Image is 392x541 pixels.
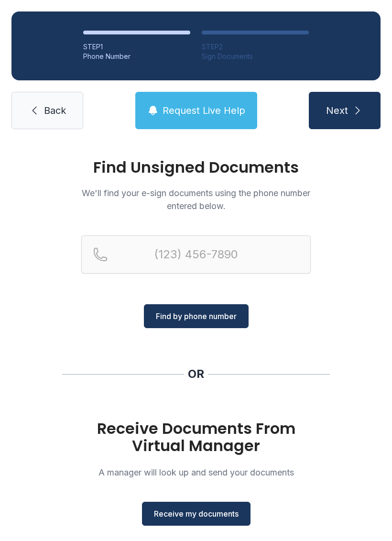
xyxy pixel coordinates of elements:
[81,187,311,212] p: We'll find your e-sign documents using the phone number entered below.
[202,42,309,52] div: STEP 2
[83,42,190,52] div: STEP 1
[154,508,239,519] span: Receive my documents
[81,466,311,479] p: A manager will look up and send your documents
[44,104,66,117] span: Back
[163,104,245,117] span: Request Live Help
[83,52,190,61] div: Phone Number
[188,366,204,382] div: OR
[202,52,309,61] div: Sign Documents
[156,310,237,322] span: Find by phone number
[81,235,311,274] input: Reservation phone number
[326,104,348,117] span: Next
[81,160,311,175] h1: Find Unsigned Documents
[81,420,311,454] h1: Receive Documents From Virtual Manager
